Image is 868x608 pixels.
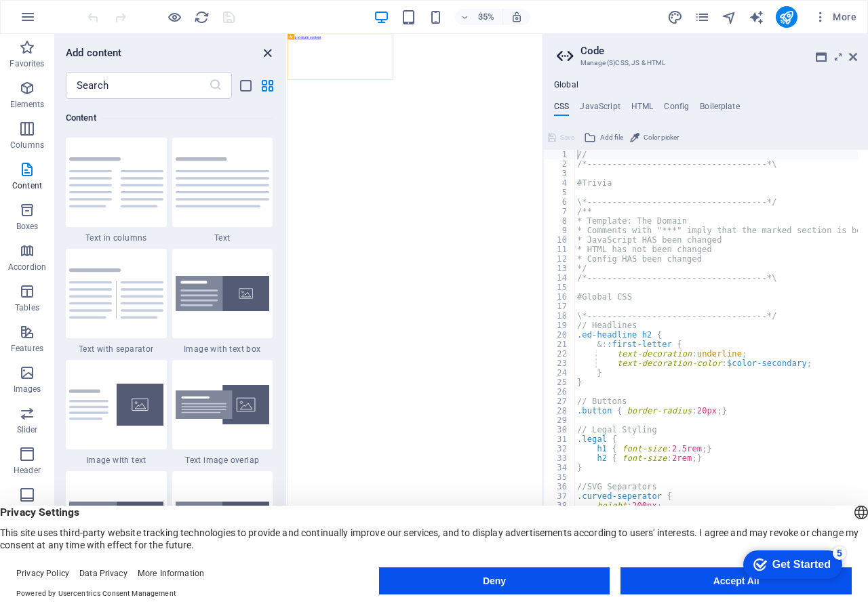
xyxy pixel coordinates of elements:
h6: 35% [475,9,497,25]
img: text.svg [176,157,270,207]
button: Click here to leave preview mode and continue editing [166,9,182,25]
p: Elements [10,99,45,110]
span: More [814,10,856,24]
div: 23 [544,359,576,368]
button: navigator [722,9,738,25]
div: 16 [544,292,576,302]
p: Features [11,343,43,354]
div: 4 [544,178,576,188]
h4: Config [664,102,689,117]
i: Design (Ctrl+Alt+Y) [667,9,683,25]
div: 15 [544,283,576,292]
div: 11 [544,245,576,254]
div: 33 [544,453,576,463]
span: Text image overlap [172,455,273,466]
p: Accordion [8,262,46,272]
span: Text [172,232,273,243]
img: text-with-image-v4.svg [69,384,163,426]
div: 29 [544,416,576,425]
div: 10 [544,235,576,245]
a: Skip to main content [5,5,96,17]
button: close panel [259,45,275,61]
div: Text [172,138,273,243]
h4: JavaScript [580,102,620,117]
div: 5 [100,3,114,16]
span: Color picker [644,129,679,146]
h4: CSS [554,102,569,117]
span: Text in columns [66,232,167,243]
p: Content [12,180,42,191]
h4: HTML [631,102,654,117]
img: text-in-columns.svg [69,157,163,207]
div: 3 [544,169,576,178]
div: 9 [544,226,576,235]
div: 1 [544,150,576,159]
div: 8 [544,216,576,226]
h4: Boilerplate [700,102,740,117]
div: 20 [544,330,576,340]
button: list-view [237,77,254,94]
p: Tables [15,302,39,313]
div: 28 [544,406,576,416]
button: More [808,6,862,28]
div: 18 [544,311,576,321]
span: Image with text box [172,344,273,354]
div: Text image overlap [172,360,273,466]
div: 13 [544,264,576,273]
div: 21 [544,340,576,349]
p: Images [14,384,41,394]
div: 38 [544,501,576,510]
i: Reload page [194,9,210,25]
button: publish [776,6,797,28]
p: Slider [17,424,38,435]
div: 19 [544,321,576,330]
div: Image with text box [172,249,273,354]
div: Wide image aligned with text [66,471,167,577]
h6: Content [66,110,273,126]
span: Text with separator [66,344,167,354]
div: 26 [544,387,576,397]
div: 7 [544,207,576,216]
div: Image with text [66,360,167,466]
button: design [667,9,684,25]
h4: Global [554,80,578,91]
button: Color picker [628,129,681,146]
p: Columns [10,140,44,150]
button: 35% [455,9,503,25]
p: Boxes [16,221,39,232]
h2: Code [580,45,857,57]
div: 31 [544,434,576,444]
img: wide-image-with-text.svg [176,502,270,530]
button: grid-view [259,77,275,94]
div: 14 [544,273,576,283]
button: text_generator [749,9,765,25]
input: Search [66,72,209,99]
div: Wide image with text [172,471,273,577]
div: 35 [544,472,576,482]
img: wide-image-with-text-aligned.svg [69,502,163,530]
i: Publish [778,9,794,25]
p: Header [14,465,41,476]
i: Navigator [722,9,737,25]
span: Image with text [66,455,167,466]
div: Text in columns [66,138,167,243]
div: 6 [544,197,576,207]
div: 24 [544,368,576,378]
p: Favorites [9,58,44,69]
i: AI Writer [749,9,764,25]
span: Add file [600,129,623,146]
div: 17 [544,302,576,311]
h6: Add content [66,45,122,61]
div: 12 [544,254,576,264]
div: 34 [544,463,576,472]
div: 5 [544,188,576,197]
div: 37 [544,491,576,501]
div: 2 [544,159,576,169]
div: Get Started 5 items remaining, 0% complete [11,7,110,35]
div: 22 [544,349,576,359]
img: text-with-separator.svg [69,268,163,319]
button: pages [694,9,711,25]
div: 32 [544,444,576,453]
div: 30 [544,425,576,434]
div: Text with separator [66,249,167,354]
